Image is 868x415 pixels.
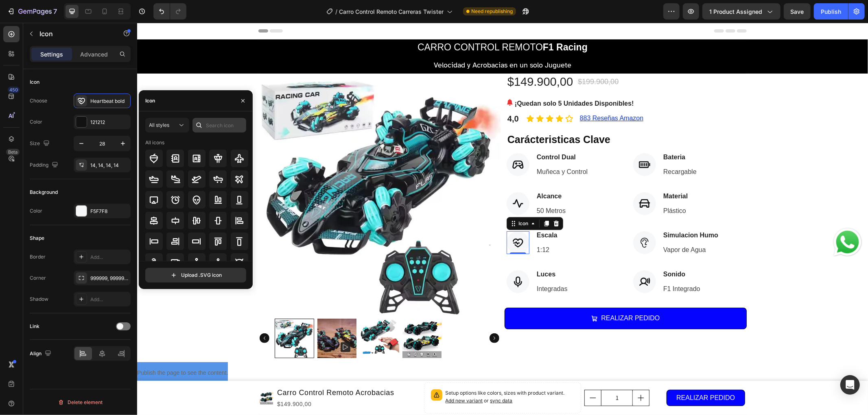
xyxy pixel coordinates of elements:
div: Publish [821,7,841,16]
p: 4,0 [370,90,382,102]
div: Size [30,138,51,149]
span: sync data [353,375,376,381]
button: 1 product assigned [702,3,781,20]
p: 7 [53,7,57,16]
p: ¡Quedan solo 5 Unidades Disponibles! [378,76,496,86]
strong: F1 Racing [406,19,450,30]
p: Vapor de Agua [526,222,581,232]
p: Alcance [400,169,429,178]
p: Advanced [80,50,108,59]
div: $149.900,00 [139,376,258,387]
img: WhatsApp [694,203,727,236]
span: Need republishing [471,8,513,15]
div: Border [30,253,46,261]
span: All styles [149,122,169,128]
p: Plástico [526,183,551,193]
div: Padding [30,160,60,171]
span: Add new variant [308,375,346,381]
div: $199.900,00 [440,54,482,65]
p: 1:12 [400,222,420,232]
div: Color [30,118,42,126]
button: Carousel Back Arrow [122,311,132,320]
div: F5F7F8 [90,208,129,215]
h2: Velocidad y Acrobacias en un solo Juguete [121,33,610,49]
p: Luces [400,247,431,256]
div: 14, 14, 14, 14 [90,162,129,169]
span: / [335,7,337,16]
div: $149.900,00 [370,51,437,68]
button: 7 [3,3,61,20]
div: Undo/Redo [153,3,186,20]
div: Align [30,348,53,359]
button: Delete element [30,396,131,409]
div: Delete element [58,398,103,407]
iframe: Design area [137,23,868,415]
p: Control Dual [400,130,450,139]
p: Escala [400,208,420,217]
p: Simulacion Humo [526,208,581,217]
button: Carousel Back Arrow [128,172,128,172]
p: Icon [39,29,109,39]
h2: Rich Text Editor. Editing area: main [280,17,451,33]
div: Add... [90,296,129,303]
button: <p>883 Reseñas Amazon</p> [443,90,507,102]
div: 450 [8,87,20,93]
div: Open Intercom Messenger [840,375,860,395]
p: Bateria [526,130,560,139]
div: Icon [30,78,39,86]
button: Save [784,3,811,20]
p: Material [526,169,551,178]
div: 999999, 999999, 999999, 999999 [90,275,129,282]
p: 883 Reseñas Amazon [443,90,507,102]
button: Upload .SVG icon [145,268,246,282]
input: quantity [464,367,496,383]
input: Search icon [192,118,246,133]
p: Recargable [526,144,560,154]
p: Muñeca y Control [400,144,450,154]
p: Settings [40,50,63,59]
button: Publish [814,3,848,20]
button: Carousel Next Arrow [352,311,362,320]
h2: Carácteristicas Clave [370,109,610,124]
div: Background [30,189,58,196]
div: Link [30,323,39,330]
div: REALIZAR PEDIDO [539,369,598,381]
div: Add... [90,254,129,261]
p: F1 Integrado [526,261,563,271]
button: REALIZAR PEDIDO [367,285,610,306]
button: Carousel Next Arrow [356,172,357,172]
div: Choose [30,97,47,104]
span: Carro Control Remoto Carreras Twister [339,7,444,16]
a: Chat on WhatsApp [694,203,727,236]
button: decrement [448,367,464,383]
button: All styles [145,118,189,133]
p: Sonido [526,247,563,256]
div: Color [30,207,42,215]
button: REALIZAR PEDIDO [529,367,608,384]
p: CARRO CONTROL REMOTO [280,17,450,32]
p: 50 Metros [400,183,429,193]
p: Setup options like colors, sizes with product variant. [308,367,437,382]
div: Upload .SVG icon [170,271,222,279]
span: or [346,375,376,381]
div: Icon [145,97,155,104]
p: Integradas [400,261,431,271]
div: Shadow [30,295,48,303]
div: Heartbeat bold [90,98,129,105]
button: increment [496,367,512,383]
h1: Carro Control Remoto Acrobacias [139,364,258,376]
div: REALIZAR PEDIDO [464,290,523,302]
span: Save [791,8,804,15]
span: 1 product assigned [709,7,762,16]
div: All icons [145,139,164,146]
div: Corner [30,274,46,282]
div: Shape [30,235,44,242]
div: 121212 [90,119,129,126]
div: Beta [6,149,20,155]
